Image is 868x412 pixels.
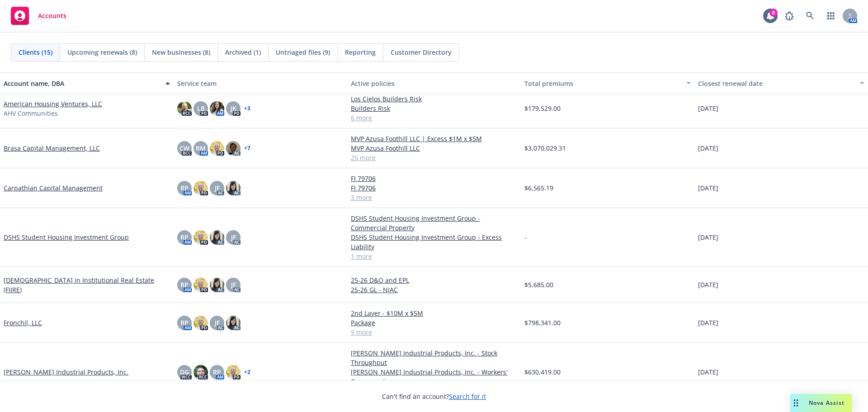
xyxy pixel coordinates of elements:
img: photo [226,316,241,330]
a: Package [351,318,517,327]
span: $798,341.00 [524,318,561,327]
span: Archived (1) [225,47,261,57]
img: photo [226,181,241,195]
img: photo [193,181,208,195]
div: Drag to move [790,394,802,412]
span: $3,070,029.31 [524,143,566,153]
span: LB [197,104,205,113]
a: Accounts [7,3,70,28]
a: MVP Azusa Foothill LLC [351,143,517,153]
span: Nova Assist [809,399,844,407]
span: Accounts [38,12,66,19]
a: DSHS Student Housing Investment Group - Commercial Property [351,213,517,232]
a: Builders Risk [351,104,517,113]
a: 1 more [351,251,517,261]
span: Untriaged files (9) [276,47,330,57]
a: Carpathian Capital Management [4,183,103,193]
img: photo [226,141,241,156]
span: $5,685.00 [524,280,553,289]
span: Upcoming renewals (8) [67,47,137,57]
span: [DATE] [698,367,718,377]
span: AHV Communities [4,109,58,118]
span: RP [180,183,189,193]
a: Report a Bug [780,7,798,25]
a: + 7 [244,146,250,151]
div: Account name, DBA [4,79,160,88]
a: 25-26 D&O and EPL [351,275,517,285]
span: RP [180,318,189,327]
a: [PERSON_NAME] Industrial Products, Inc. [4,367,128,377]
span: [DATE] [698,232,718,242]
span: [DATE] [698,318,718,327]
span: $179,529.00 [524,104,561,113]
a: + 3 [244,106,250,111]
span: JF [231,280,236,289]
a: Switch app [822,7,840,25]
span: [DATE] [698,143,718,153]
span: RP [180,280,189,289]
span: [DATE] [698,104,718,113]
div: Closest renewal date [698,79,854,88]
span: [DATE] [698,183,718,193]
img: photo [193,278,208,292]
a: + 2 [244,369,250,375]
a: FI 79706 [351,174,517,183]
span: JF [215,183,220,193]
img: photo [177,101,192,116]
img: photo [210,101,224,116]
a: 2nd Layer - $10M x $5M [351,308,517,318]
span: Can't find an account? [382,392,486,401]
a: Brasa Capital Management, LLC [4,143,100,153]
span: DG [180,367,189,377]
a: 25 more [351,153,517,162]
a: 25-26 GL - NIAC [351,285,517,294]
div: Active policies [351,79,517,88]
span: JF [231,232,236,242]
div: 8 [769,9,778,17]
img: photo [210,230,224,245]
span: CW [179,143,189,153]
button: Nova Assist [790,394,852,412]
img: photo [193,316,208,330]
a: Fronchil, LLC [4,318,42,327]
button: Total premiums [521,72,694,94]
span: New businesses (8) [152,47,210,57]
button: Active policies [347,72,521,94]
img: photo [210,141,224,156]
span: JK [231,104,236,113]
img: photo [193,365,208,379]
a: 9 more [351,327,517,337]
div: Service team [177,79,344,88]
span: [DATE] [698,280,718,289]
a: Search for it [449,392,486,401]
a: [DEMOGRAPHIC_DATA] in Institutional Real Estate (FIIRE) [4,275,170,294]
a: American Housing Ventures, LLC [4,99,102,109]
button: Service team [174,72,347,94]
span: JF [215,318,220,327]
button: Closest renewal date [694,72,868,94]
a: 3 more [351,193,517,202]
span: RP [213,367,221,377]
span: Reporting [345,47,376,57]
span: - [524,232,527,242]
img: photo [193,230,208,245]
div: Total premiums [524,79,681,88]
span: $6,565.19 [524,183,553,193]
a: Search [801,7,819,25]
a: MVP Azusa Foothill LLC | Excess $1M x $5M [351,134,517,143]
span: Clients (15) [19,47,52,57]
img: photo [210,278,224,292]
a: [PERSON_NAME] Industrial Products, Inc. - Workers' Compensation [351,367,517,386]
span: RP [180,232,189,242]
a: 6 more [351,113,517,123]
span: RM [196,143,206,153]
a: DSHS Student Housing Investment Group [4,232,129,242]
a: FI 79706 [351,183,517,193]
